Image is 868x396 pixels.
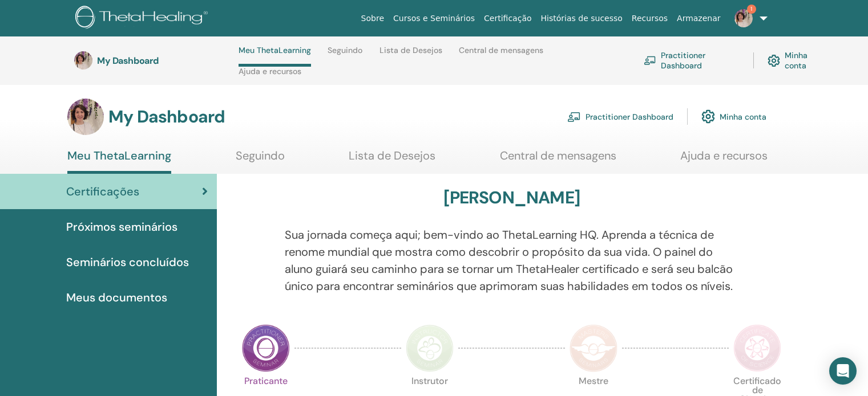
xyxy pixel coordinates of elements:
span: 1 [747,5,756,14]
a: Lista de Desejos [380,46,442,64]
span: Meus documentos [66,289,167,306]
span: Seminários concluídos [66,254,189,271]
a: Central de mensagens [459,46,543,64]
a: Recursos [627,8,672,29]
a: Minha conta [768,48,826,73]
img: default.jpg [67,99,104,135]
a: Practitioner Dashboard [567,104,673,129]
img: cog.svg [768,52,780,70]
a: Armazenar [672,8,725,29]
a: Certificação [479,8,536,29]
a: Sobre [357,8,389,29]
a: Histórias de sucesso [536,8,627,29]
h3: [PERSON_NAME] [443,187,580,208]
h3: My Dashboard [108,107,225,127]
a: Cursos e Seminários [389,8,479,29]
div: Open Intercom Messenger [829,357,857,385]
img: logo.png [75,6,212,31]
a: Practitioner Dashboard [644,48,740,73]
img: Instructor [406,324,454,372]
a: Minha conta [701,104,766,129]
a: Ajuda e recursos [680,149,768,171]
img: Master [570,324,617,372]
a: Lista de Desejos [349,149,435,171]
img: chalkboard-teacher.svg [567,112,581,122]
img: Certificate of Science [733,324,781,372]
span: Próximos seminários [66,218,177,235]
a: Meu ThetaLearning [239,46,311,67]
img: Practitioner [242,324,290,372]
a: Ajuda e recursos [239,67,301,85]
img: cog.svg [701,107,715,126]
h3: My Dashboard [97,55,211,66]
img: default.jpg [734,9,753,27]
img: default.jpg [74,51,92,70]
a: Meu ThetaLearning [67,149,171,174]
img: chalkboard-teacher.svg [644,56,656,65]
span: Certificações [66,183,139,200]
p: Sua jornada começa aqui; bem-vindo ao ThetaLearning HQ. Aprenda a técnica de renome mundial que m... [285,226,739,295]
a: Seguindo [236,149,285,171]
a: Central de mensagens [500,149,616,171]
a: Seguindo [328,46,362,64]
